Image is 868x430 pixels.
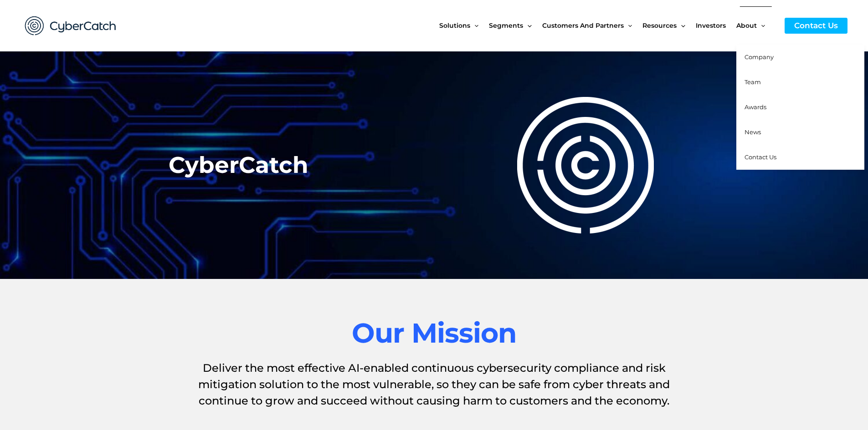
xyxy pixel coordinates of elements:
[736,145,864,170] a: Contact Us
[736,45,864,70] a: Company
[745,128,761,136] span: News
[745,103,766,111] span: Awards
[736,95,864,120] a: Awards
[179,315,689,351] h2: Our Mission
[169,154,315,177] h2: CyberCatch
[179,360,689,409] h1: Deliver the most effective AI-enabled continuous cybersecurity compliance and risk mitigation sol...
[736,70,864,95] a: Team
[736,120,864,145] a: News
[439,6,470,45] span: Solutions
[757,6,765,45] span: Menu Toggle
[736,6,757,45] span: About
[489,6,523,45] span: Segments
[745,153,776,161] span: Contact Us
[542,6,624,45] span: Customers and Partners
[523,6,531,45] span: Menu Toggle
[745,78,761,86] span: Team
[642,6,677,45] span: Resources
[785,18,847,34] a: Contact Us
[745,53,774,61] span: Company
[677,6,685,45] span: Menu Toggle
[696,6,726,45] span: Investors
[16,7,125,45] img: CyberCatch
[696,6,736,45] a: Investors
[624,6,632,45] span: Menu Toggle
[470,6,478,45] span: Menu Toggle
[439,6,776,45] nav: Site Navigation: New Main Menu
